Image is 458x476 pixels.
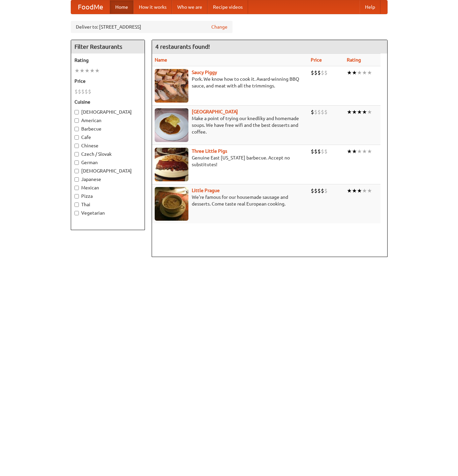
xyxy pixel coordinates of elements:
[314,69,317,76] li: $
[74,57,141,64] h5: Rating
[155,76,306,89] p: Pork. We know how to cook it. Award-winning BBQ sauce, and meat with all the trimmings.
[367,187,372,194] li: ★
[192,188,220,193] a: Little Prague
[347,57,361,63] a: Rating
[208,0,248,14] a: Recipe videos
[155,108,188,142] img: czechpoint.jpg
[155,187,188,221] img: littleprague.jpg
[192,109,238,114] a: [GEOGRAPHIC_DATA]
[74,110,79,114] input: [DEMOGRAPHIC_DATA]
[362,108,367,116] li: ★
[172,0,208,14] a: Who we are
[81,88,85,95] li: $
[347,148,352,155] li: ★
[74,99,141,105] h5: Cuisine
[74,127,79,131] input: Barbecue
[95,67,100,74] li: ★
[314,148,317,155] li: $
[347,69,352,76] li: ★
[362,187,367,194] li: ★
[352,108,357,116] li: ★
[71,0,110,14] a: FoodMe
[367,148,372,155] li: ★
[74,184,141,191] label: Mexican
[110,0,133,14] a: Home
[74,186,79,190] input: Mexican
[71,21,233,33] div: Deliver to: [STREET_ADDRESS]
[357,69,362,76] li: ★
[74,194,79,198] input: Pizza
[74,201,141,208] label: Thai
[360,0,380,14] a: Help
[317,148,321,155] li: $
[74,109,141,115] label: [DEMOGRAPHIC_DATA]
[192,70,217,75] b: Saucy Piggy
[74,159,141,166] label: German
[311,108,314,116] li: $
[74,152,79,156] input: Czech / Slovak
[74,151,141,157] label: Czech / Slovak
[347,108,352,116] li: ★
[74,134,141,141] label: Cafe
[324,187,328,194] li: $
[357,187,362,194] li: ★
[74,67,80,74] li: ★
[357,148,362,155] li: ★
[74,88,78,95] li: $
[80,67,85,74] li: ★
[321,69,324,76] li: $
[367,108,372,116] li: ★
[317,108,321,116] li: $
[311,57,322,63] a: Price
[85,67,90,74] li: ★
[74,176,141,183] label: Japanese
[74,168,141,174] label: [DEMOGRAPHIC_DATA]
[74,203,79,207] input: Thai
[321,148,324,155] li: $
[74,169,79,173] input: [DEMOGRAPHIC_DATA]
[74,210,141,216] label: Vegetarian
[324,108,328,116] li: $
[321,187,324,194] li: $
[362,69,367,76] li: ★
[352,148,357,155] li: ★
[78,88,81,95] li: $
[362,148,367,155] li: ★
[324,69,328,76] li: $
[90,67,95,74] li: ★
[357,108,362,116] li: ★
[74,160,79,165] input: German
[155,148,188,181] img: littlepigs.jpg
[88,88,91,95] li: $
[321,108,324,116] li: $
[352,187,357,194] li: ★
[155,57,167,63] a: Name
[155,194,306,207] p: We're famous for our housemade sausage and desserts. Come taste real European cooking.
[155,69,188,103] img: saucy.jpg
[311,148,314,155] li: $
[311,187,314,194] li: $
[352,69,357,76] li: ★
[311,69,314,76] li: $
[317,187,321,194] li: $
[367,69,372,76] li: ★
[74,144,79,148] input: Chinese
[314,108,317,116] li: $
[74,211,79,215] input: Vegetarian
[74,142,141,149] label: Chinese
[347,187,352,194] li: ★
[74,125,141,132] label: Barbecue
[192,148,227,154] a: Three Little Pigs
[74,135,79,140] input: Cafe
[155,154,306,168] p: Genuine East [US_STATE] barbecue. Accept no substitutes!
[74,78,141,84] h5: Price
[71,40,145,53] h4: Filter Restaurants
[74,117,141,124] label: American
[74,177,79,182] input: Japanese
[155,115,306,135] p: Make a point of trying our knedlíky and homemade soups. We have free wifi and the best desserts a...
[133,0,172,14] a: How it works
[74,118,79,123] input: American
